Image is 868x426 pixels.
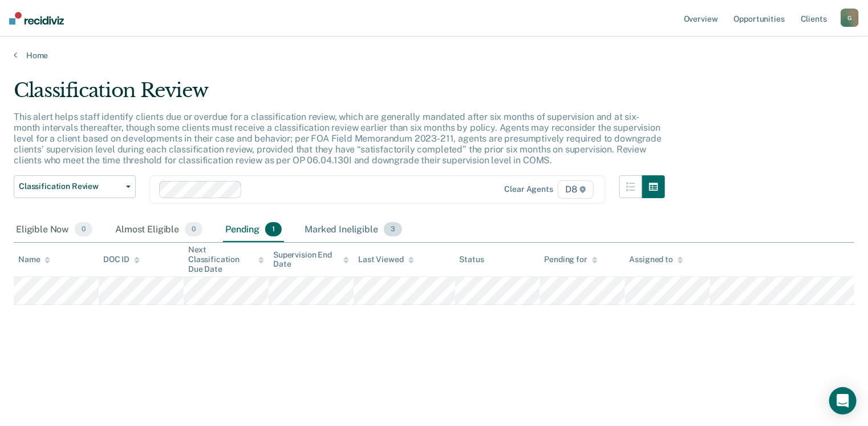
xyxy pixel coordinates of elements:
span: 0 [75,222,92,237]
div: DOC ID [103,255,140,264]
span: 0 [185,222,202,237]
div: Assigned to [630,255,683,264]
img: Recidiviz [9,12,64,25]
span: 1 [265,222,282,237]
div: Clear agents [505,184,553,194]
div: Open Intercom Messenger [829,387,857,415]
div: Marked Ineligible3 [302,218,404,243]
span: Classification Review [19,182,121,191]
div: Last Viewed [358,255,413,264]
button: Classification Review [14,175,136,198]
div: Pending1 [223,218,284,243]
span: D8 [558,180,594,199]
p: This alert helps staff identify clients due or overdue for a classification review, which are gen... [14,111,662,166]
div: Status [460,255,484,264]
div: Name [18,255,50,264]
a: Home [14,50,854,61]
button: G [841,9,859,27]
div: Pending for [545,255,598,264]
div: Eligible Now0 [14,218,95,243]
span: 3 [384,222,402,237]
div: Next Classification Due Date [188,245,264,274]
div: Almost Eligible0 [113,218,205,243]
div: Classification Review [14,79,665,111]
div: Supervision End Date [273,250,349,270]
